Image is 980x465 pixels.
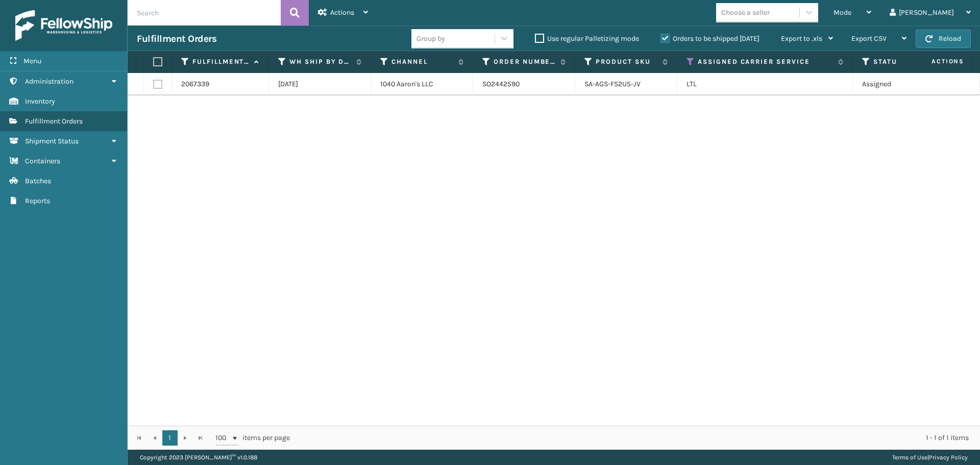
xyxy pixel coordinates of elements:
[535,34,639,43] label: Use regular Palletizing mode
[25,137,79,145] span: Shipment Status
[660,34,759,43] label: Orders to be shipped [DATE]
[473,73,575,95] td: SO2442590
[269,73,371,95] td: [DATE]
[330,8,354,17] span: Actions
[25,77,73,86] span: Administration
[25,197,50,205] span: Reports
[721,7,770,18] div: Choose a seller
[15,10,112,41] img: logo
[25,117,83,126] span: Fulfillment Orders
[23,57,41,65] span: Menu
[162,430,178,446] a: 1
[584,80,641,88] a: SA-AGS-FS2U5-JV
[25,177,51,185] span: Batches
[853,73,955,95] td: Assigned
[899,53,970,70] span: Actions
[698,57,833,66] label: Assigned Carrier Service
[391,57,453,66] label: Channel
[781,34,822,43] span: Export to .xls
[371,73,473,95] td: 1040 Aaron's LLC
[892,450,968,465] div: |
[289,57,351,66] label: WH Ship By Date
[25,157,60,165] span: Containers
[677,73,853,95] td: LTL
[181,79,209,89] a: 2067339
[851,34,887,43] span: Export CSV
[494,57,555,66] label: Order Number
[304,433,969,443] div: 1 - 1 of 1 items
[929,454,968,461] a: Privacy Policy
[596,57,657,66] label: Product SKU
[916,30,971,48] button: Reload
[192,57,249,66] label: Fulfillment Order Id
[873,57,935,66] label: Status
[215,433,231,443] span: 100
[215,430,290,446] span: items per page
[140,450,257,465] p: Copyright 2023 [PERSON_NAME]™ v 1.0.188
[416,33,445,44] div: Group by
[892,454,927,461] a: Terms of Use
[137,33,216,45] h3: Fulfillment Orders
[834,8,851,17] span: Mode
[25,97,55,106] span: Inventory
